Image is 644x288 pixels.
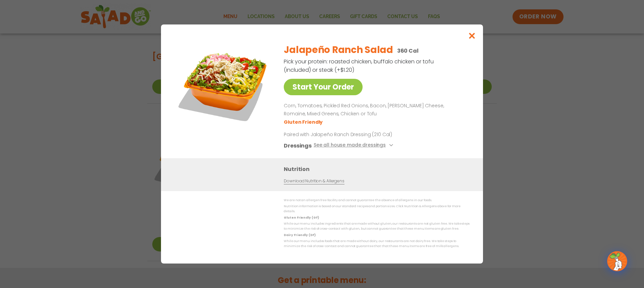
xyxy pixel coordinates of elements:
p: Corn, Tomatoes, Pickled Red Onions, Bacon, [PERSON_NAME] Cheese, Romaine, Mixed Greens, Chicken o... [284,102,467,118]
p: While our menu includes ingredients that are made without gluten, our restaurants are not gluten ... [284,221,470,232]
p: Pick your protein: roasted chicken, buffalo chicken or tofu (included) or steak (+$1.20) [284,57,435,74]
p: While our menu includes foods that are made without dairy, our restaurants are not dairy free. We... [284,239,470,249]
button: See all house made dressings [314,141,395,150]
p: Paired with Jalapeño Ranch Dressing (210 Cal) [284,131,408,138]
p: 360 Cal [397,47,419,55]
li: Gluten Friendly [284,119,324,126]
button: Close modal [461,24,483,47]
img: wpChatIcon [608,252,627,271]
p: Nutrition information is based on our standard recipes and portion sizes. Click Nutrition & Aller... [284,204,470,214]
strong: Gluten Friendly (GF) [284,216,319,220]
img: Featured product photo for Jalapeño Ranch Salad [176,38,270,132]
h3: Dressings [284,141,312,150]
a: Download Nutrition & Allergens [284,178,344,184]
p: We are not an allergen free facility and cannot guarantee the absence of allergens in our foods. [284,198,470,203]
h2: Jalapeño Ranch Salad [284,43,393,57]
strong: Dairy Friendly (DF) [284,233,315,237]
a: Start Your Order [284,79,363,95]
h3: Nutrition [284,165,473,173]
